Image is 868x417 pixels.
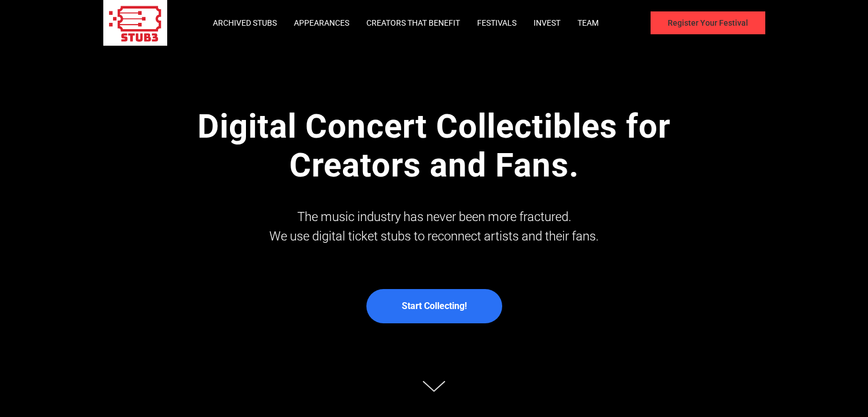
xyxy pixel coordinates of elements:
[477,18,516,27] a: Festivals
[294,18,349,27] a: Appearances
[160,94,708,199] div: Digital Concert Collectibles for Creators and Fans.
[651,11,765,34] a: Register Your Festival
[402,290,467,322] td: Start Collecting!
[534,18,560,27] a: Invest
[160,199,708,263] div: The music industry has never been more fractured. We use digital ticket stubs to reconnect artist...
[213,18,277,27] a: Archived Stubs
[578,18,599,27] a: Team
[366,18,460,27] a: Creators that Benefit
